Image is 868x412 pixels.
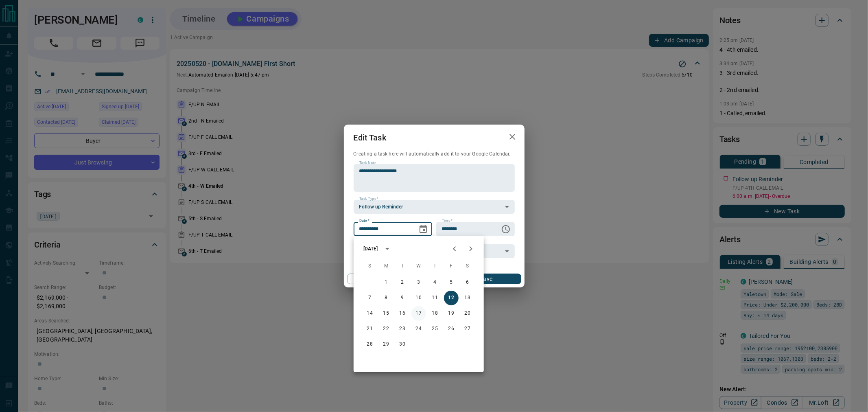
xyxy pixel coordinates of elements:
button: 26 [444,322,459,336]
label: Task Type [359,196,378,202]
button: 1 [379,275,394,290]
button: 7 [363,291,377,305]
button: 28 [363,337,377,352]
button: 12 [444,291,459,305]
button: Previous month [446,241,463,257]
span: Thursday [428,258,442,274]
button: 17 [411,306,426,321]
button: calendar view is open, switch to year view [380,242,394,256]
button: 10 [411,291,426,305]
button: 30 [395,337,410,352]
span: Saturday [460,258,475,274]
button: 22 [379,322,394,336]
button: 9 [395,291,410,305]
button: Save [451,274,521,284]
button: 25 [428,322,442,336]
label: Task Note [359,160,376,166]
button: 23 [395,322,410,336]
button: 8 [379,291,394,305]
button: 14 [363,306,377,321]
button: 27 [460,322,475,336]
button: Next month [463,241,479,257]
div: Follow up Reminder [354,200,515,214]
span: Wednesday [411,258,426,274]
button: Choose date, selected date is Sep 12, 2025 [415,221,431,237]
div: [DATE] [363,245,378,252]
span: Tuesday [395,258,410,274]
label: Date [359,218,370,224]
button: 3 [411,275,426,290]
span: Friday [444,258,459,274]
button: 18 [428,306,442,321]
button: Choose time, selected time is 6:00 AM [498,221,514,237]
button: 6 [460,275,475,290]
span: Sunday [363,258,377,274]
button: 29 [379,337,394,352]
span: Monday [379,258,394,274]
button: 5 [444,275,459,290]
button: 20 [460,306,475,321]
h2: Edit Task [344,125,396,151]
button: Cancel [347,274,417,284]
button: 15 [379,306,394,321]
button: 21 [363,322,377,336]
button: 4 [428,275,442,290]
button: 11 [428,291,442,305]
button: 19 [444,306,459,321]
button: 24 [411,322,426,336]
button: 16 [395,306,410,321]
label: Time [442,218,453,224]
button: 13 [460,291,475,305]
p: Creating a task here will automatically add it to your Google Calendar. [354,151,515,158]
button: 2 [395,275,410,290]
